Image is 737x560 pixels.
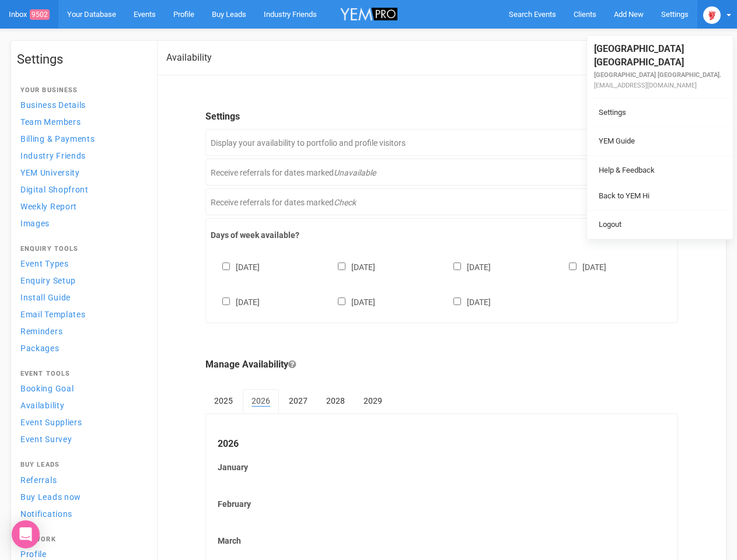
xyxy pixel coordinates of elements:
a: Help & Feedback [590,159,730,182]
a: Digital Shopfront [17,181,145,197]
span: Images [20,219,50,228]
h4: Network [20,536,142,543]
a: Back to YEM Hi [590,185,730,208]
em: Unavailable [334,168,376,177]
a: Email Templates [17,306,145,322]
h4: Your Business [20,87,142,94]
h4: Event Tools [20,370,142,377]
div: Receive referrals for dates marked [205,188,678,215]
label: [DATE] [557,260,606,273]
input: [DATE] [453,297,461,305]
span: 9502 [30,9,50,20]
label: [DATE] [211,295,260,308]
input: [DATE] [338,262,345,270]
span: Install Guide [20,293,71,302]
div: Display your availability to portfolio and profile visitors [205,129,678,156]
a: Business Details [17,97,145,113]
small: [GEOGRAPHIC_DATA] [GEOGRAPHIC_DATA]. [594,71,721,79]
a: Install Guide [17,289,145,305]
span: Email Templates [20,310,86,319]
span: Enquiry Setup [20,276,76,285]
span: Reminders [20,327,62,336]
label: March [218,535,666,547]
span: Billing & Payments [20,134,95,143]
label: Days of week available? [211,229,673,241]
a: YEM Guide [590,130,730,153]
a: Referrals [17,472,145,488]
span: Availability [20,401,64,410]
a: Billing & Payments [17,131,145,146]
span: Search Events [509,10,556,19]
span: Packages [20,344,60,353]
span: Add New [614,10,644,19]
span: YEM University [20,168,80,177]
span: Weekly Report [20,202,77,211]
div: Receive referrals for dates marked [205,159,678,185]
a: 2029 [355,389,391,412]
a: Logout [590,213,730,236]
a: Images [17,215,145,231]
label: [DATE] [211,260,260,273]
label: [DATE] [442,260,491,273]
label: January [218,461,666,473]
a: Industry Friends [17,148,145,163]
label: [DATE] [326,295,375,308]
span: Clients [574,10,596,19]
a: Enquiry Setup [17,272,145,288]
span: [GEOGRAPHIC_DATA] [GEOGRAPHIC_DATA] [594,43,684,68]
a: Notifications [17,506,145,521]
span: Digital Shopfront [20,185,89,194]
a: Availability [17,397,145,413]
input: [DATE] [569,262,577,270]
a: Event Suppliers [17,414,145,430]
a: Reminders [17,323,145,339]
label: [DATE] [442,295,491,308]
label: [DATE] [326,260,375,273]
span: Business Details [20,100,86,110]
span: Event Suppliers [20,418,82,427]
a: Settings [590,101,730,124]
a: 2028 [317,389,354,412]
input: [DATE] [222,262,230,270]
input: [DATE] [453,262,461,270]
a: 2026 [243,389,279,414]
h1: Settings [17,52,145,66]
h4: Buy Leads [20,461,142,468]
h4: Enquiry Tools [20,246,142,253]
div: Open Intercom Messenger [12,520,40,548]
a: Event Survey [17,431,145,447]
input: [DATE] [222,297,230,305]
img: open-uri20250107-2-1pbi2ie [703,6,721,24]
a: Weekly Report [17,198,145,214]
legend: Manage Availability [205,358,678,372]
span: Booking Goal [20,384,74,393]
span: Team Members [20,117,81,127]
input: [DATE] [338,297,345,305]
em: Check [334,198,356,207]
legend: 2026 [218,437,666,451]
a: YEM University [17,164,145,180]
span: Notifications [20,509,72,519]
a: Team Members [17,114,145,129]
a: Event Types [17,256,145,271]
label: February [218,498,666,510]
a: Packages [17,340,145,356]
a: Buy Leads now [17,489,145,505]
legend: Settings [205,110,678,124]
a: 2027 [280,389,316,412]
span: Event Survey [20,435,72,444]
a: 2025 [205,389,242,412]
small: [EMAIL_ADDRESS][DOMAIN_NAME] [594,82,697,89]
a: Booking Goal [17,380,145,396]
h2: Availability [166,52,212,63]
span: Event Types [20,259,69,268]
